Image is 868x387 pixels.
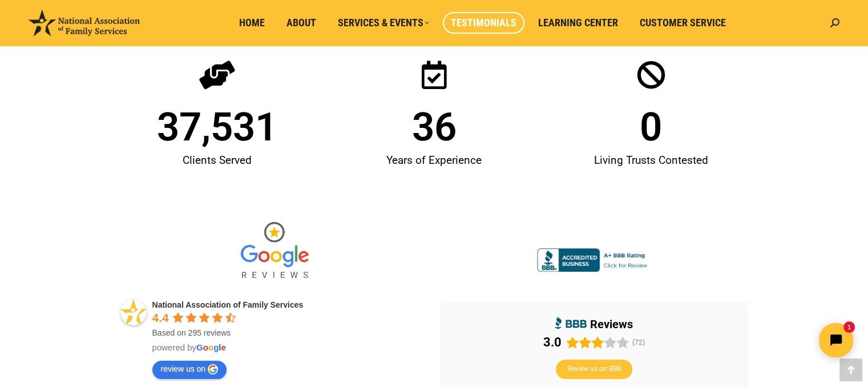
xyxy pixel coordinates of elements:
span: 0 [640,107,662,147]
a: Customer Service [632,12,734,34]
img: Google Reviews [232,214,317,288]
span: l [219,342,221,352]
div: Based on 295 reviews [152,327,429,338]
span: 4.4 [152,311,169,324]
span: e [221,342,225,352]
div: 3.0 [543,334,562,350]
span: g [213,342,219,352]
iframe: Tidio Chat [667,313,863,367]
a: National Association of Family Services [152,300,304,309]
a: Home [231,12,273,34]
span: Testimonials [451,17,516,29]
span: o [203,342,208,352]
a: Testimonials [443,12,524,34]
a: review us on [152,361,227,379]
span: 36 [412,107,457,147]
span: About [286,17,316,29]
span: Review us on BBB [567,365,621,374]
button: Review us on BBB [556,360,632,379]
span: Home [239,17,265,29]
span: Customer Service [640,17,726,29]
a: Learning Center [530,12,626,34]
div: Years of Experience [332,147,537,174]
div: powered by [152,342,429,353]
div: Rating: 3.0 out of 5 [543,334,629,350]
div: Living Trusts Contested [548,147,754,174]
img: Accredited A+ with Better Business Bureau [537,248,651,272]
span: 37,531 [157,107,277,147]
span: Services & Events [338,17,429,29]
a: About [278,12,324,34]
span: o [208,342,213,352]
span: Learning Center [538,17,618,29]
img: National Association of Family Services [29,10,140,36]
span: G [196,342,203,352]
div: Clients Served [115,147,320,174]
span: (72) [632,338,645,346]
div: reviews [590,317,633,332]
